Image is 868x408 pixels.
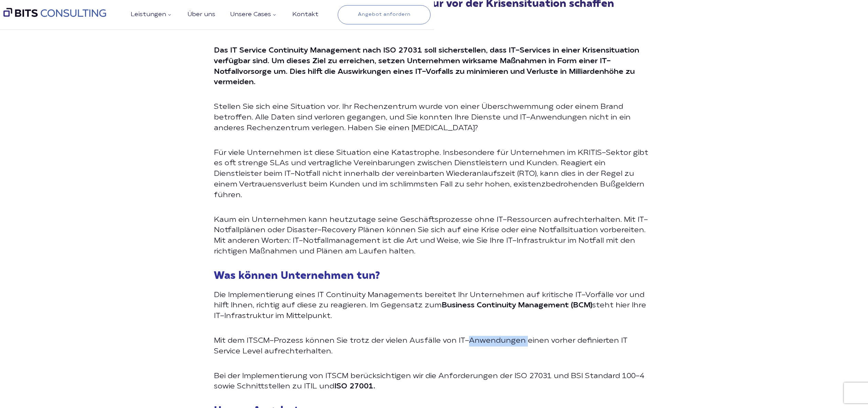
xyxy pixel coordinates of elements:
a: Business Continuity Management (BCM) [442,302,592,309]
span: Was können Unternehmen tun? [214,271,380,282]
p: Stellen Sie sich eine Situation vor. Ihr Rechenzentrum wurde von einer Überschwemmung oder einem ... [214,102,654,134]
p: Bei der Implementierung von ITSCM berücksichtigen wir die Anforderungen der ISO 27031 und BSI Sta... [214,371,654,393]
a: Kontakt [292,11,318,18]
strong: . [334,383,375,390]
p: Kaum ein Unternehmen kann heutzutage seine Geschäftsprozesse ohne IT-Ressourcen aufrechterhalten.... [214,215,654,257]
p: Die Implementierung eines IT Continuity Managements bereitet Ihr Unternehmen auf kritische IT-Vor... [214,290,654,322]
strong: Das IT Service Continuity Management nach ISO 27031 soll sicherstellen, dass IT-Services in einer... [214,47,639,86]
a: ISO 27001 [334,383,373,390]
p: Für viele Unternehmen ist diese Situation eine Katastrophe. Insbesondere für Unternehmen im KRITI... [214,148,654,201]
p: Mit dem ITSCM-Prozess können Sie trotz der vielen Ausfälle von IT-Anwendungen einen vorher defini... [214,336,654,357]
a: Angebot anfordern [338,5,431,24]
a: Unsere Cases [230,12,278,18]
a: Über uns [187,11,215,18]
a: Leistungen [131,12,173,18]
